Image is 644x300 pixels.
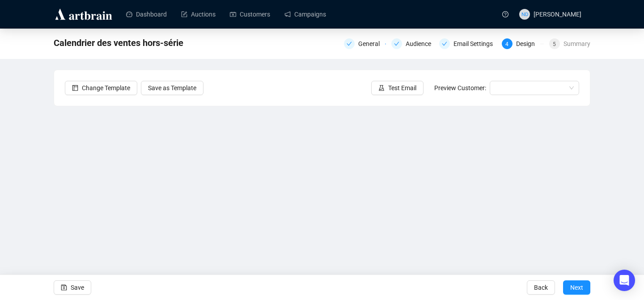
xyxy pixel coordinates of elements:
span: Change Template [82,83,130,93]
div: Summary [563,38,590,49]
span: 4 [505,41,508,47]
span: Save as Template [148,83,196,93]
div: Email Settings [439,38,496,49]
span: check [442,41,447,46]
span: check [347,41,352,46]
button: Next [563,280,590,295]
a: Customers [230,3,270,26]
span: Save [71,275,84,300]
span: 5 [553,41,556,47]
button: Test Email [371,81,424,95]
span: Preview Customer: [434,84,486,92]
a: Dashboard [126,3,167,26]
div: 5Summary [549,38,590,49]
button: Save [54,280,91,295]
a: Campaigns [284,3,326,26]
div: General [358,38,385,49]
span: [PERSON_NAME] [534,11,581,18]
span: save [61,284,67,291]
div: Open Intercom Messenger [614,270,635,291]
span: check [394,41,399,46]
div: Audience [406,38,436,49]
a: Auctions [181,3,216,26]
button: Save as Template [141,81,203,95]
div: Design [516,38,540,49]
span: experiment [378,85,385,91]
img: logo [54,7,114,21]
span: ND [521,10,528,18]
div: General [344,38,386,49]
button: Change Template [65,81,137,95]
span: Test Email [388,83,416,93]
div: Audience [391,38,433,49]
span: layout [72,85,78,91]
span: Next [570,275,583,300]
span: Calendrier des ventes hors-série [54,36,183,50]
span: Back [534,275,548,300]
button: Back [527,280,555,295]
div: Email Settings [453,38,498,49]
span: question-circle [502,11,508,17]
div: 4Design [502,38,544,49]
